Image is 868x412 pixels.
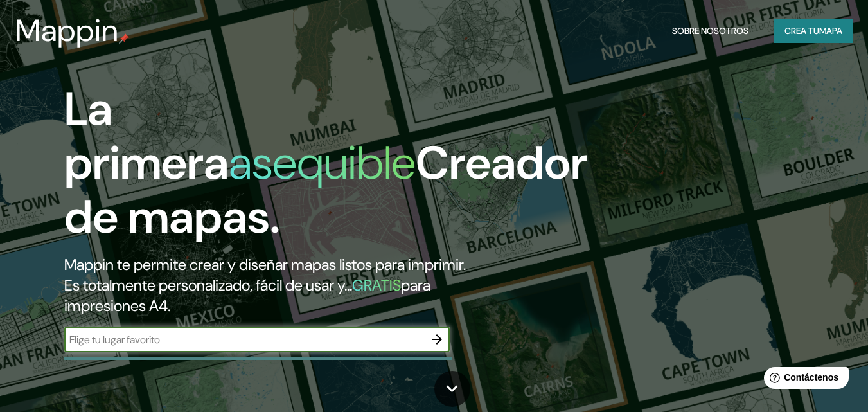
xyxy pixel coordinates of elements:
font: para impresiones A4. [64,275,430,316]
iframe: Lanzador de widgets de ayuda [754,362,854,398]
font: Sobre nosotros [672,25,748,37]
font: GRATIS [352,275,401,295]
font: Mappin te permite crear y diseñar mapas listos para imprimir. [64,255,466,274]
font: asequible [229,133,416,193]
input: Elige tu lugar favorito [64,332,424,347]
font: Creador de mapas. [64,133,587,247]
button: Sobre nosotros [667,19,754,43]
font: Mappin [15,10,119,51]
font: Es totalmente personalizado, fácil de usar y... [64,275,352,295]
font: La primera [64,79,229,193]
font: mapa [819,25,842,37]
button: Crea tumapa [774,19,853,43]
font: Crea tu [784,25,819,37]
img: pin de mapeo [119,33,129,44]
